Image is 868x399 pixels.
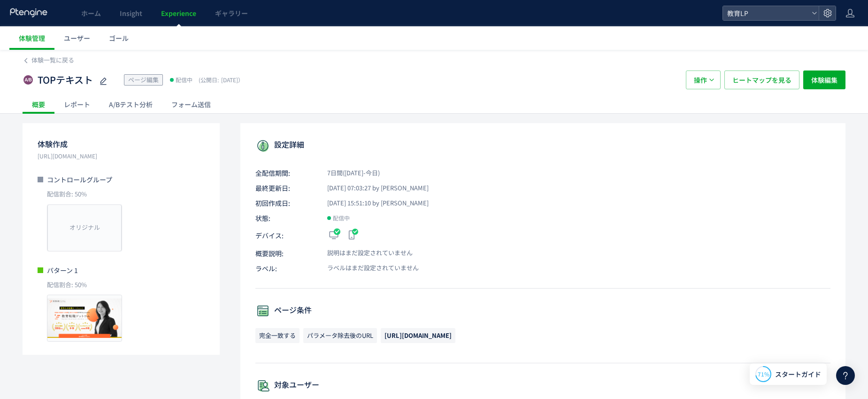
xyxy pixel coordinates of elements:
span: [DATE]） [196,76,244,84]
span: 配信中 [176,75,192,85]
p: 体験作成 [38,136,205,151]
button: 操作 [686,70,721,89]
span: 初回作成日: [255,198,316,208]
span: パラメータ除去後のURL [303,328,377,343]
span: https://kyouikutenshoku.com/LP1/ [381,328,455,343]
p: 配信割合: 50% [38,281,205,289]
span: スタートガイド [775,369,821,379]
div: フォーム送信 [162,95,220,114]
div: レポート [54,95,100,114]
p: 対象ユーザー [255,378,830,393]
span: 体験編集 [811,70,837,89]
p: ページ条件 [255,304,830,319]
p: 設定詳細 [255,138,830,153]
span: ヒートマップを見る [732,70,791,89]
span: [URL][DOMAIN_NAME] [384,331,452,340]
span: 配信中 [333,213,350,223]
span: パターン 1 [47,266,78,275]
div: A/Bテスト分析 [100,95,162,114]
span: 説明はまだ設定されていません [316,249,413,258]
span: ラベルはまだ設定されていません [316,264,419,273]
div: オリジナル [47,204,122,251]
p: 配信割合: 50% [38,190,205,199]
span: ギャラリー [215,8,248,18]
span: ホーム [81,8,101,18]
span: 教育LP [724,6,808,20]
span: 最終更新日: [255,183,316,193]
button: ヒートマップを見る [724,70,799,89]
span: [DATE] 15:51:10 by [PERSON_NAME] [316,199,429,208]
span: デバイス: [255,231,316,240]
div: 概要 [23,95,54,114]
span: 71% [758,370,769,378]
span: 7日間([DATE]-今日) [316,169,380,178]
span: (公開日: [199,76,219,84]
button: 体験編集 [803,70,845,89]
span: 体験管理 [19,33,45,43]
span: [DATE] 07:03:27 by [PERSON_NAME] [316,184,429,193]
span: 完全一致する [255,328,300,343]
img: 89628a4e94d0609207151ad917b2af951760220204261.jpeg [47,295,122,341]
span: 全配信期間: [255,168,316,178]
span: ゴール [109,33,129,43]
span: ページ編集 [128,75,159,84]
span: 概要説明: [255,249,316,258]
span: ラベル: [255,264,316,273]
span: 状態: [255,213,316,223]
span: 体験一覧に戻る [31,55,74,64]
span: コントロールグループ [47,175,112,184]
span: ユーザー [64,33,90,43]
span: Insight [120,8,142,18]
span: 操作 [694,70,707,89]
p: https://kyouikutenshoku.com/LP1/ [38,151,205,161]
span: Experience [161,8,196,18]
span: TOPテキスト [38,73,93,87]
